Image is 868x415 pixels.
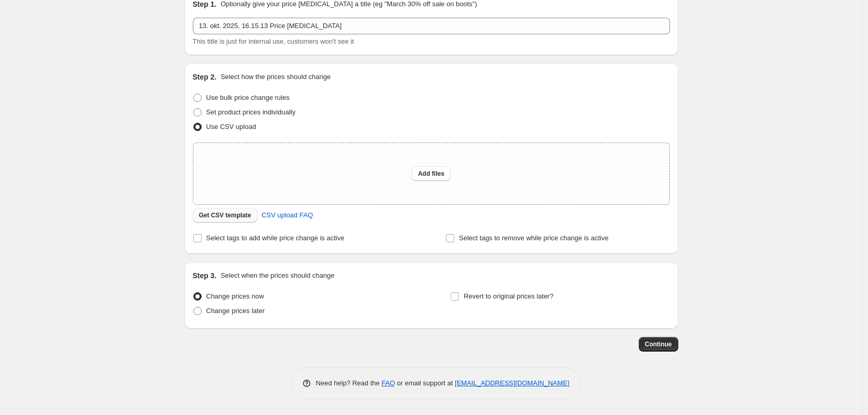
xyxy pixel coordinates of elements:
a: [EMAIL_ADDRESS][DOMAIN_NAME] [455,379,569,387]
span: Get CSV template [199,211,252,219]
span: Add files [418,170,444,178]
span: Use CSV upload [206,123,256,131]
input: 30% off holiday sale [193,18,670,34]
span: Use bulk price change rules [206,94,290,101]
span: CSV upload FAQ [261,210,313,221]
h2: Step 2. [193,72,217,82]
h2: Step 3. [193,270,217,281]
a: CSV upload FAQ [255,207,319,224]
span: Select tags to add while price change is active [206,234,345,242]
button: Continue [639,337,678,352]
button: Add files [412,166,451,181]
span: Change prices later [206,307,265,315]
span: Set product prices individually [206,108,296,116]
p: Select when the prices should change [220,270,334,281]
span: Need help? Read the [316,379,382,387]
span: Select tags to remove while price change is active [459,234,609,242]
p: Select how the prices should change [220,72,331,82]
span: Continue [645,340,672,348]
span: Change prices now [206,292,264,300]
span: This title is just for internal use, customers won't see it [193,37,354,45]
span: or email support at [395,379,455,387]
button: Get CSV template [193,208,258,223]
a: FAQ [382,379,395,387]
span: Revert to original prices later? [464,292,554,300]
